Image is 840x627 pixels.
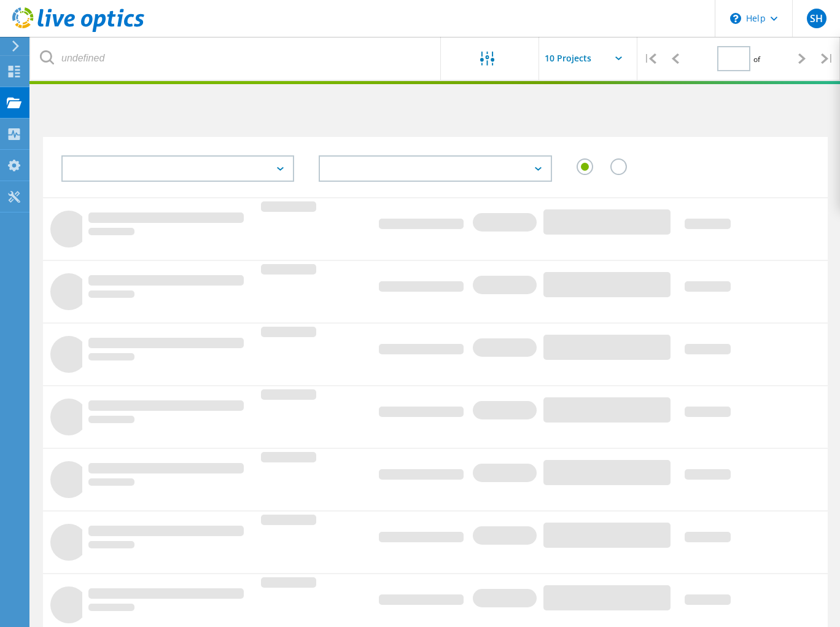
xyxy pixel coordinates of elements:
input: undefined [31,37,441,80]
a: Live Optics Dashboard [12,26,144,34]
span: of [753,54,760,64]
div: | [637,37,663,80]
div: | [815,37,840,80]
span: SH [810,14,823,23]
svg: \n [730,13,741,24]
